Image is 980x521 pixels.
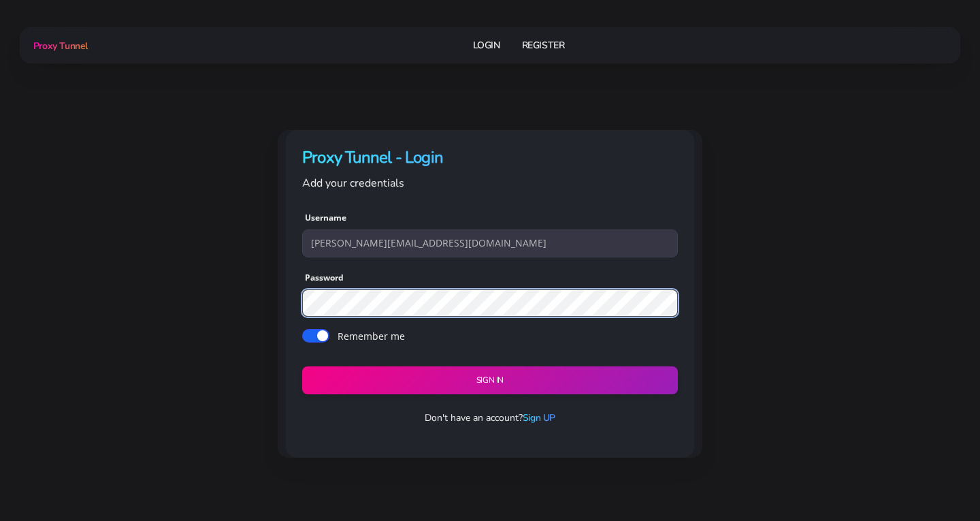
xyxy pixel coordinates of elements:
p: Don't have an account? [291,411,689,425]
h4: Proxy Tunnel - Login [302,146,678,169]
a: Sign UP [523,411,555,424]
input: Username [302,230,678,257]
label: Password [305,272,344,284]
button: Sign in [302,366,678,394]
p: Add your credentials [302,174,678,192]
a: Register [522,33,565,58]
span: Proxy Tunnel [33,40,88,52]
a: Proxy Tunnel [31,35,88,57]
label: Username [305,212,346,224]
a: Login [473,33,500,58]
label: Remember me [338,329,405,343]
iframe: Webchat Widget [914,455,963,504]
